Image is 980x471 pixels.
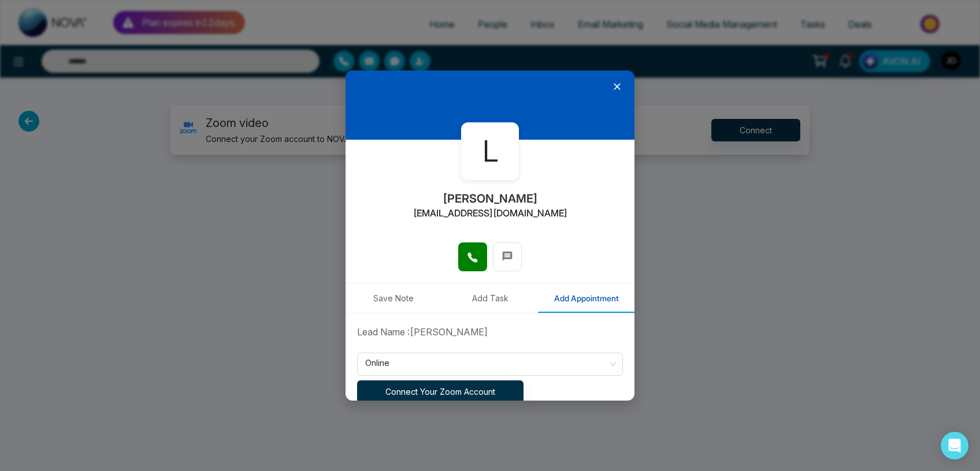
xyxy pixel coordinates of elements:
div: Lead Name : [PERSON_NAME] [350,325,630,339]
span: L [482,130,498,173]
h2: [PERSON_NAME] [443,192,538,205]
span: Online [365,354,615,374]
button: Connect Your Zoom Account [357,380,524,403]
div: Open Intercom Messenger [941,432,968,459]
button: Add Task [442,283,539,313]
h2: [EMAIL_ADDRESS][DOMAIN_NAME] [413,208,567,219]
a: Connect Your Zoom Account [357,382,524,394]
button: Add Appointment [538,283,634,313]
button: Save Note [346,283,442,313]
